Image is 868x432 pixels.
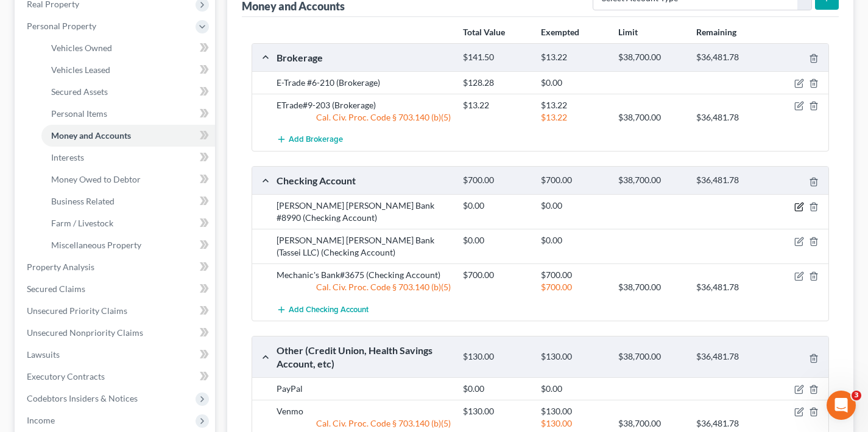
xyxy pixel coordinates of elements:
div: PayPal [270,383,457,395]
div: $700.00 [457,269,534,281]
div: Checking Account [270,174,457,187]
span: Unsecured Priority Claims [27,305,127,316]
div: $141.50 [457,52,534,63]
div: $130.00 [535,351,612,363]
div: $700.00 [457,175,534,186]
div: $38,700.00 [612,281,690,293]
button: Add Brokerage [277,128,343,151]
span: Income [27,415,55,425]
div: $38,700.00 [612,175,690,186]
div: $36,481.78 [690,281,767,293]
span: Unsecured Nonpriority Claims [27,327,143,338]
strong: Limit [618,27,638,37]
span: Personal Items [51,108,107,119]
strong: Exempted [541,27,579,37]
strong: Remaining [696,27,736,37]
a: Interests [41,147,215,169]
div: $13.22 [457,99,534,111]
div: Brokerage [270,51,457,64]
iframe: Intercom live chat [827,391,856,420]
div: $36,481.78 [690,175,767,186]
span: Money Owed to Debtor [51,174,141,184]
div: $36,481.78 [690,52,767,63]
span: Interests [51,152,84,162]
button: Add Checking Account [277,298,369,321]
span: Add Brokerage [289,135,343,145]
div: $13.22 [535,111,612,124]
strong: Total Value [463,27,505,37]
div: Venmo [270,405,457,417]
div: $0.00 [457,234,534,246]
span: Executory Contracts [27,371,105,381]
span: Secured Assets [51,86,108,97]
div: $130.00 [535,405,612,417]
span: Secured Claims [27,284,85,294]
a: Executory Contracts [17,366,215,388]
a: Vehicles Leased [41,59,215,81]
span: Personal Property [27,21,96,31]
span: Farm / Livestock [51,218,113,228]
div: $0.00 [535,383,612,395]
div: $700.00 [535,175,612,186]
div: ETrade#9-203 (Brokerage) [270,99,457,111]
a: Secured Claims [17,278,215,300]
div: Cal. Civ. Proc. Code § 703.140 (b)(5) [270,417,457,430]
div: Cal. Civ. Proc. Code § 703.140 (b)(5) [270,281,457,293]
div: $0.00 [457,200,534,212]
div: $700.00 [535,269,612,281]
div: $38,700.00 [612,111,690,124]
a: Property Analysis [17,256,215,278]
div: $0.00 [457,383,534,395]
span: Add Checking Account [289,305,369,315]
span: 3 [852,391,861,400]
div: $38,700.00 [612,417,690,430]
div: $700.00 [535,281,612,293]
a: Business Related [41,190,215,212]
div: $0.00 [535,77,612,89]
div: E-Trade #6-210 (Brokerage) [270,77,457,89]
div: $0.00 [535,200,612,212]
div: [PERSON_NAME] [PERSON_NAME] Bank #8990 (Checking Account) [270,200,457,224]
div: $128.28 [457,77,534,89]
div: [PERSON_NAME] [PERSON_NAME] Bank (Tassei LLC) (Checking Account) [270,234,457,259]
a: Money Owed to Debtor [41,169,215,190]
div: Cal. Civ. Proc. Code § 703.140 (b)(5) [270,111,457,124]
div: $36,481.78 [690,351,767,363]
div: $38,700.00 [612,351,690,363]
div: $130.00 [457,405,534,417]
a: Vehicles Owned [41,37,215,59]
span: Codebtors Insiders & Notices [27,393,138,403]
div: $38,700.00 [612,52,690,63]
div: $130.00 [457,351,534,363]
a: Lawsuits [17,344,215,366]
span: Money and Accounts [51,130,131,141]
div: $36,481.78 [690,111,767,124]
div: Other (Credit Union, Health Savings Account, etc) [270,344,457,370]
a: Personal Items [41,103,215,125]
span: Property Analysis [27,262,94,272]
div: $13.22 [535,52,612,63]
span: Vehicles Owned [51,43,112,53]
div: $0.00 [535,234,612,246]
a: Unsecured Nonpriority Claims [17,322,215,344]
div: $36,481.78 [690,417,767,430]
a: Farm / Livestock [41,212,215,234]
a: Secured Assets [41,81,215,103]
span: Lawsuits [27,349,60,360]
div: Mechanic's Bank#3675 (Checking Account) [270,269,457,281]
a: Miscellaneous Property [41,234,215,256]
a: Unsecured Priority Claims [17,300,215,322]
a: Money and Accounts [41,125,215,147]
span: Miscellaneous Property [51,240,141,250]
div: $13.22 [535,99,612,111]
div: $130.00 [535,417,612,430]
span: Vehicles Leased [51,64,110,75]
span: Business Related [51,196,115,206]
